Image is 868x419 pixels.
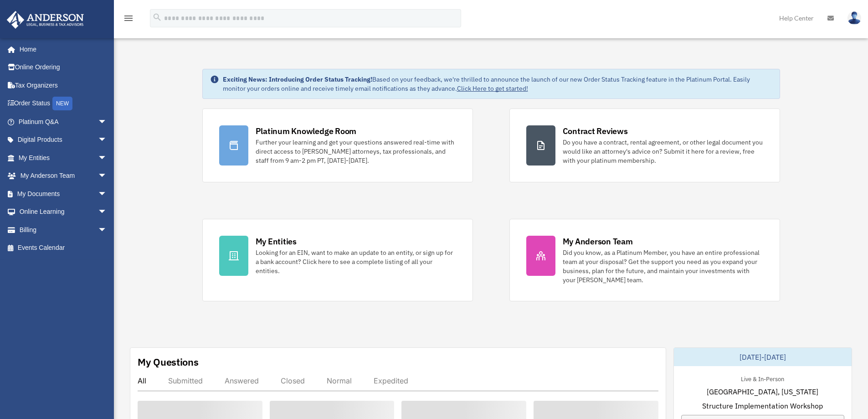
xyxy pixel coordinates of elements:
span: Structure Implementation Workshop [702,400,823,411]
span: arrow_drop_down [98,131,116,150]
a: Online Learningarrow_drop_down [6,203,121,221]
span: arrow_drop_down [98,221,116,239]
span: arrow_drop_down [98,185,116,203]
div: Live & In-Person [734,373,791,383]
a: Tax Organizers [6,76,121,94]
a: Digital Productsarrow_drop_down [6,131,121,149]
div: NEW [52,97,72,110]
div: Submitted [168,376,203,385]
a: Home [6,40,116,58]
span: arrow_drop_down [98,149,116,167]
a: menu [123,16,134,24]
div: Closed [281,376,305,385]
span: [GEOGRAPHIC_DATA], [US_STATE] [707,386,818,397]
span: arrow_drop_down [98,167,116,186]
strong: Exciting News: Introducing Order Status Tracking! [223,75,372,83]
div: Platinum Knowledge Room [256,125,357,137]
a: Events Calendar [6,239,121,257]
a: My Anderson Teamarrow_drop_down [6,167,121,185]
div: Normal [327,376,352,385]
i: search [152,12,162,22]
a: Platinum Q&Aarrow_drop_down [6,113,121,131]
div: Do you have a contract, rental agreement, or other legal document you would like an attorney's ad... [563,138,763,165]
a: My Entities Looking for an EIN, want to make an update to an entity, or sign up for a bank accoun... [202,219,473,301]
div: All [138,376,146,385]
div: Answered [225,376,259,385]
img: Anderson Advisors Platinum Portal [4,11,87,29]
div: Further your learning and get your questions answered real-time with direct access to [PERSON_NAM... [256,138,456,165]
div: Based on your feedback, we're thrilled to announce the launch of our new Order Status Tracking fe... [223,75,772,93]
a: My Documentsarrow_drop_down [6,185,121,203]
div: Did you know, as a Platinum Member, you have an entire professional team at your disposal? Get th... [563,248,763,285]
div: [DATE]-[DATE] [674,348,852,366]
span: arrow_drop_down [98,203,116,222]
div: My Questions [138,355,199,369]
i: menu [123,13,134,24]
a: Platinum Knowledge Room Further your learning and get your questions answered real-time with dire... [202,109,473,182]
a: My Entitiesarrow_drop_down [6,149,121,167]
a: Billingarrow_drop_down [6,221,121,239]
a: My Anderson Team Did you know, as a Platinum Member, you have an entire professional team at your... [509,219,780,301]
a: Order StatusNEW [6,94,121,113]
div: Expedited [374,376,408,385]
span: arrow_drop_down [98,113,116,131]
a: Click Here to get started! [457,84,528,93]
div: Contract Reviews [563,125,628,137]
div: My Anderson Team [563,236,633,247]
div: My Entities [256,236,297,247]
a: Online Ordering [6,58,121,77]
div: Looking for an EIN, want to make an update to an entity, or sign up for a bank account? Click her... [256,248,456,275]
img: User Pic [847,11,861,25]
a: Contract Reviews Do you have a contract, rental agreement, or other legal document you would like... [509,109,780,182]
